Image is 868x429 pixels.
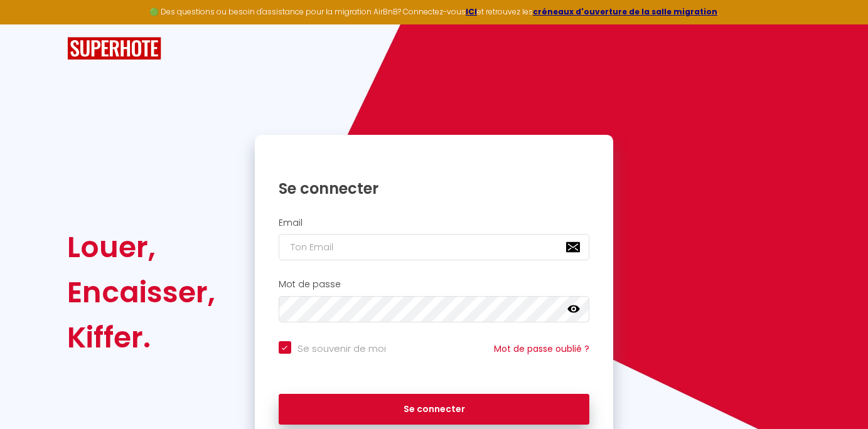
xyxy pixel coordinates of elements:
[67,270,215,315] div: Encaisser,
[279,394,590,425] button: Se connecter
[533,6,717,17] a: créneaux d'ouverture de la salle migration
[279,279,590,290] h2: Mot de passe
[67,37,161,60] img: SuperHote logo
[494,342,589,355] a: Mot de passe oublié ?
[279,179,590,198] h1: Se connecter
[279,218,590,228] h2: Email
[279,234,590,260] input: Ton Email
[67,315,215,360] div: Kiffer.
[466,6,477,17] a: ICI
[67,225,215,270] div: Louer,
